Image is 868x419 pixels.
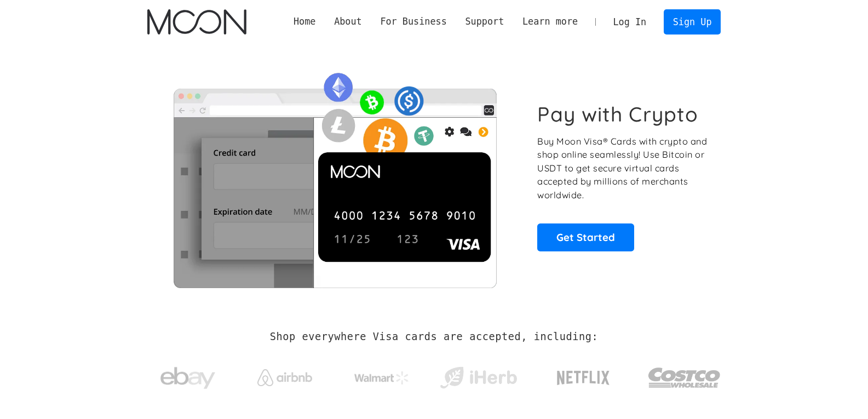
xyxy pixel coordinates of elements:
div: Support [465,15,504,28]
div: Learn more [522,15,578,28]
div: About [325,15,371,28]
a: Get Started [537,223,634,251]
a: home [147,9,246,35]
div: Support [456,15,513,28]
div: Learn more [513,15,587,28]
img: ebay [160,361,215,395]
img: Netflix [556,364,611,392]
img: Moon Logo [147,9,246,35]
div: About [334,15,362,28]
p: Buy Moon Visa® Cards with crypto and shop online seamlessly! Use Bitcoin or USDT to get secure vi... [537,135,709,202]
a: Costco [648,346,721,404]
a: Sign Up [664,9,721,34]
img: Airbnb [257,369,312,386]
img: Walmart [354,371,409,384]
div: For Business [371,15,456,28]
a: ebay [147,350,229,401]
a: Airbnb [244,358,325,392]
img: iHerb [438,364,519,392]
img: Moon Cards let you spend your crypto anywhere Visa is accepted. [147,65,522,288]
a: Walmart [341,360,422,390]
a: Home [284,15,325,28]
a: Netflix [534,353,633,397]
h2: Shop everywhere Visa cards are accepted, including: [270,331,598,343]
div: For Business [380,15,446,28]
a: Log In [604,10,656,34]
img: Costco [648,357,721,398]
a: iHerb [438,353,519,398]
h1: Pay with Crypto [537,102,698,127]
